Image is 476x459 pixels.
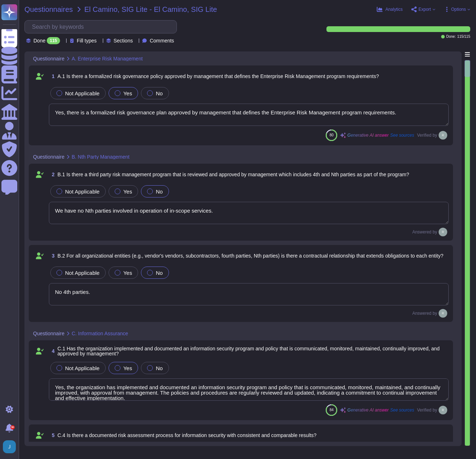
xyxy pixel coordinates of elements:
[418,7,431,12] span: Export
[72,154,129,159] span: B. Nth Party Management
[3,440,16,453] img: user
[156,365,163,371] span: No
[49,349,55,354] span: 4
[451,7,466,12] span: Options
[49,172,55,177] span: 2
[417,133,437,137] span: Verified by
[150,38,174,43] span: Comments
[412,311,437,315] span: Answered by
[439,131,447,140] img: user
[347,133,389,137] span: Generative AI answer
[123,365,132,371] span: Yes
[123,90,132,96] span: Yes
[49,378,449,401] textarea: Yes, the organization has implemented and documented an information security program and policy t...
[28,21,177,33] input: Search by keywords
[58,73,379,79] span: A.1 Is there a formalized risk governance policy approved by management that defines the Enterpri...
[10,425,15,430] div: 9+
[123,270,132,276] span: Yes
[72,331,128,336] span: C. Information Assurance
[58,432,317,438] span: C.4 Is there a documented risk assessment process for information security with consistent and co...
[49,283,449,305] textarea: No 4th parties.
[156,90,163,96] span: No
[385,7,403,12] span: Analytics
[330,408,334,412] span: 84
[123,188,132,195] span: Yes
[65,270,100,276] span: Not Applicable
[33,154,64,159] span: Questionnaire
[49,202,449,224] textarea: We have no Nth parties involved in operation of in-scope services.
[58,346,440,356] span: C.1 Has the organization implemented and documented an information security program and policy th...
[77,38,97,43] span: Fill types
[377,6,403,12] button: Analytics
[1,439,21,455] button: user
[33,56,64,61] span: Questionnaire
[33,38,45,43] span: Done
[65,188,100,195] span: Not Applicable
[156,270,163,276] span: No
[439,228,447,236] img: user
[33,331,64,336] span: Questionnaire
[412,230,437,234] span: Answered by
[390,133,414,137] span: See sources
[439,406,447,414] img: user
[49,253,55,258] span: 3
[49,74,55,79] span: 1
[156,188,163,195] span: No
[24,6,73,13] span: Questionnaires
[457,35,470,38] span: 115 / 115
[58,253,443,259] span: B.2 For all organizational entities (e.g., vendor's vendors, subcontractors, fourth parties, Nth ...
[390,408,414,412] span: See sources
[347,408,389,412] span: Generative AI answer
[58,172,409,177] span: B.1 Is there a third party risk management program that is reviewed and approved by management wh...
[439,309,447,318] img: user
[84,6,217,13] span: El Camino, SIG Lite - El Camino, SIG Lite
[49,433,55,438] span: 5
[72,56,143,61] span: A. Enterprise Risk Management
[114,38,133,43] span: Sections
[446,35,456,38] span: Done:
[49,104,449,126] textarea: Yes, there is a formalized risk governance plan approved by management that defines the Enterpris...
[47,37,60,44] div: 115
[417,408,437,412] span: Verified by
[65,365,100,371] span: Not Applicable
[330,133,334,137] span: 80
[65,90,100,96] span: Not Applicable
